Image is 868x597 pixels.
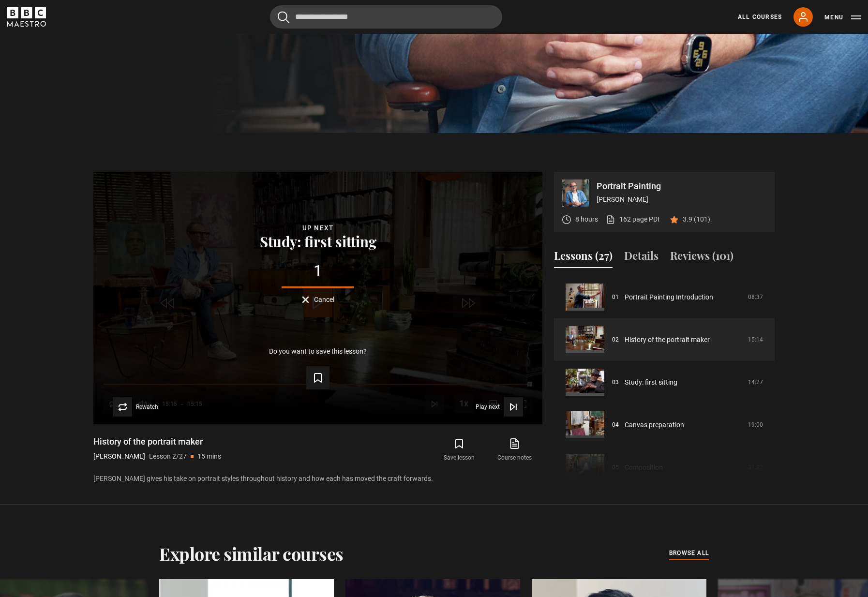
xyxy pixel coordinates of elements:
[113,397,158,417] button: Rewatch
[597,182,767,191] p: Portrait Painting
[625,335,710,345] a: History of the portrait maker
[432,436,487,464] button: Save lesson
[476,397,523,417] button: Play next
[314,296,334,303] span: Cancel
[159,543,344,564] h2: Explore similar courses
[625,420,684,430] a: Canvas preparation
[738,13,782,21] a: All Courses
[575,214,598,224] p: 8 hours
[197,451,221,462] p: 15 mins
[597,194,767,205] p: [PERSON_NAME]
[93,474,542,484] p: [PERSON_NAME] gives his take on portrait styles throughout history and how each has moved the cra...
[93,451,145,462] p: [PERSON_NAME]
[109,223,527,234] div: Up next
[683,214,710,224] p: 3.9 (101)
[487,436,542,464] a: Course notes
[149,451,187,462] p: Lesson 2/27
[670,248,733,268] button: Reviews (101)
[278,11,289,23] button: Submit the search query
[302,296,334,303] button: Cancel
[269,348,367,355] p: Do you want to save this lesson?
[93,172,542,424] video-js: Video Player
[93,436,221,448] h1: History of the portrait maker
[136,404,158,410] span: Rewatch
[109,263,527,279] div: 1
[270,5,502,29] input: Search
[606,214,661,224] a: 162 page PDF
[669,548,709,559] a: browse all
[824,13,861,22] button: Toggle navigation
[669,548,709,558] span: browse all
[257,234,379,249] button: Study: first sitting
[476,404,500,410] span: Play next
[7,7,46,27] svg: BBC Maestro
[554,248,613,268] button: Lessons (27)
[624,248,658,268] button: Details
[625,377,677,388] a: Study: first sitting
[625,292,713,302] a: Portrait Painting Introduction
